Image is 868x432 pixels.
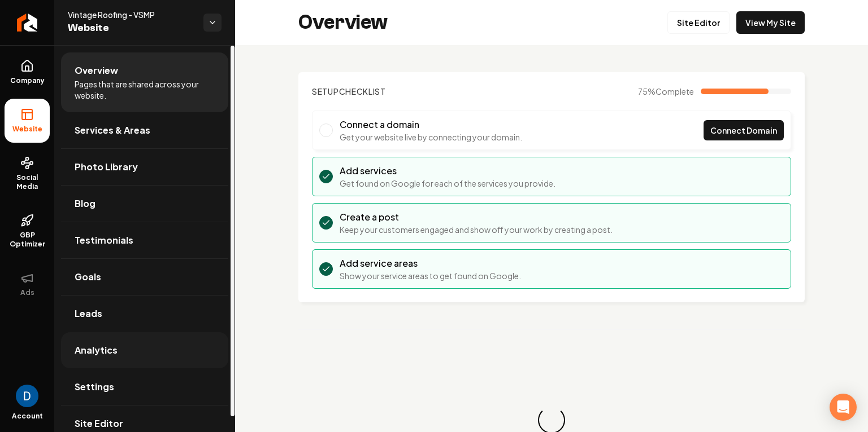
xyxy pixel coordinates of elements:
span: Company [6,76,49,85]
a: Site Editor [667,11,730,34]
span: Connect Domain [710,125,777,136]
span: Pages that are shared across your website. [75,78,215,101]
span: GBP Optimizer [5,231,50,249]
span: 75 % [638,86,694,97]
span: Complete [656,86,694,96]
img: Rebolt Logo [17,14,38,32]
span: Photo Library [75,160,138,174]
span: Website [8,125,47,134]
span: Blog [75,197,96,210]
span: Services & Areas [75,124,150,137]
button: Open user button [16,385,38,407]
span: Goals [75,270,101,284]
a: View My Site [736,11,805,34]
a: Social Media [5,147,50,200]
h2: Overview [298,11,388,34]
span: Setup [312,86,339,96]
a: Company [5,50,50,94]
h3: Add service areas [340,257,521,270]
span: Website [68,20,194,36]
span: Ads [16,288,39,297]
a: Services & Areas [61,112,228,148]
p: Get found on Google for each of the services you provide. [340,178,555,189]
span: Settings [75,380,114,394]
a: Blog [61,186,228,222]
span: Account [12,412,43,421]
a: GBP Optimizer [5,205,50,258]
a: Connect Domain [704,120,784,140]
span: Site Editor [75,417,123,430]
a: Goals [61,259,228,295]
h3: Connect a domain [340,118,522,131]
h3: Create a post [340,210,613,224]
span: Vintage Roofing - VSMP [68,9,194,20]
a: Analytics [61,332,228,368]
button: Ads [5,262,50,306]
h3: Add services [340,164,555,178]
img: David Rice [16,385,38,407]
span: Testimonials [75,233,133,247]
a: Photo Library [61,149,228,185]
a: Leads [61,296,228,332]
p: Keep your customers engaged and show off your work by creating a post. [340,224,613,235]
a: Testimonials [61,222,228,258]
div: Open Intercom Messenger [830,394,857,421]
h2: Checklist [312,86,386,97]
p: Show your service areas to get found on Google. [340,270,521,281]
span: Analytics [75,343,118,357]
p: Get your website live by connecting your domain. [340,131,522,143]
span: Leads [75,307,102,320]
span: Overview [75,64,118,77]
a: Settings [61,369,228,405]
span: Social Media [5,173,50,191]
